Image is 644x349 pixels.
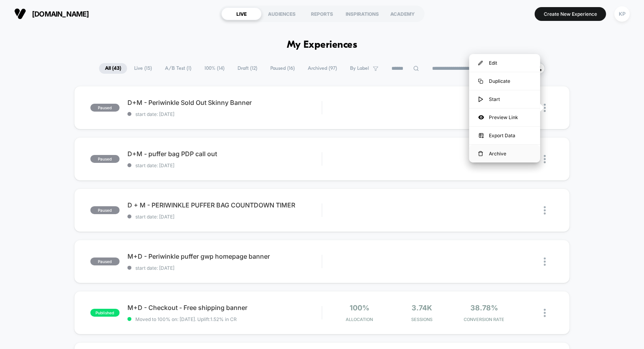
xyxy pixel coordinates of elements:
div: INSPIRATIONS [342,7,382,20]
div: KP [614,6,630,22]
span: start date: [DATE] [127,214,322,220]
button: Create New Experience [535,7,606,21]
div: Export Data [469,127,540,144]
span: start date: [DATE] [127,162,322,168]
span: 100% ( 14 ) [198,63,230,74]
img: menu [478,151,483,157]
h1: My Experiences [287,39,358,51]
button: KP [612,6,632,22]
span: CONVERSION RATE [455,317,513,322]
span: start date: [DATE] [127,111,322,117]
img: menu [478,79,483,84]
div: Preview Link [469,108,540,126]
span: paused [90,258,120,265]
div: Edit [469,54,540,72]
button: [DOMAIN_NAME] [12,7,92,20]
div: LIVE [221,7,262,20]
span: M+D - Periwinkle puffer gwp homepage banner [127,252,322,260]
span: Archived ( 97 ) [302,63,343,74]
div: AUDIENCES [262,7,302,20]
span: M+D - Checkout - Free shipping banner [127,304,322,312]
span: Live ( 15 ) [128,63,158,74]
span: Draft ( 12 ) [232,63,263,74]
span: paused [90,155,120,163]
img: close [544,258,546,266]
div: Archive [469,145,540,162]
span: By Label [350,65,369,71]
div: REPORTS [302,7,342,20]
span: D+M - Periwinkle Sold Out Skinny Banner [127,99,322,106]
span: paused [90,104,120,112]
span: Paused ( 16 ) [264,63,301,74]
span: Allocation [346,317,373,322]
span: Sessions [393,317,451,322]
img: close [544,206,546,215]
div: Duplicate [469,72,540,90]
img: menu [478,61,483,65]
span: 38.78% [470,304,498,312]
span: All ( 43 ) [99,63,127,74]
span: A/B Test ( 1 ) [159,63,197,74]
span: Moved to 100% on: [DATE] . Uplift: 1.52% in CR [135,316,237,322]
span: 100% [350,304,369,312]
div: Start [469,90,540,108]
span: D + M - PERIWINKLE PUFFER BAG COUNTDOWN TIMER [127,201,322,209]
span: [DOMAIN_NAME] [32,10,89,18]
img: menu [478,97,483,102]
span: paused [90,206,120,214]
img: close [544,104,546,112]
span: 3.74k [412,304,432,312]
img: close [544,155,546,163]
span: published [90,309,120,317]
div: ACADEMY [382,7,423,20]
img: Visually logo [14,8,26,20]
img: close [544,309,546,317]
span: start date: [DATE] [127,265,322,271]
span: D+M - puffer bag PDP call out [127,150,322,158]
